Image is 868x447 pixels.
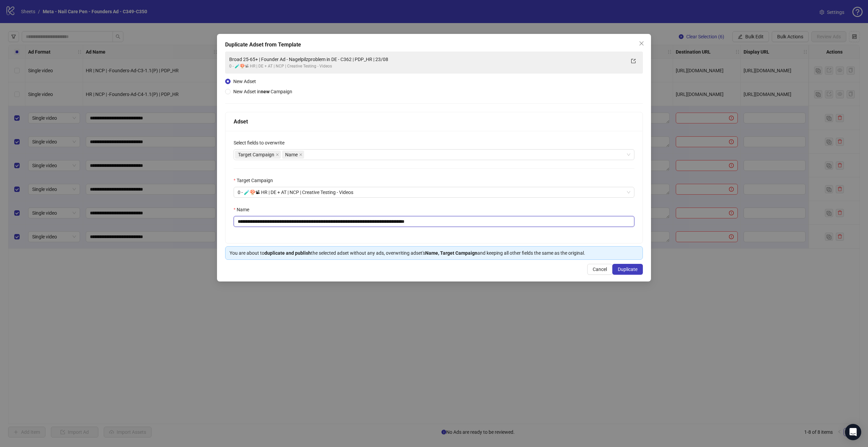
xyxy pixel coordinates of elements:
[234,139,289,147] label: Select fields to overwrite
[234,216,634,227] input: Name
[264,250,311,256] strong: duplicate and publish
[845,424,861,440] div: Open Intercom Messenger
[238,151,274,158] span: Target Campaign
[234,117,634,126] div: Adset
[276,153,279,156] span: close
[631,59,636,63] span: export
[612,264,643,275] button: Duplicate
[230,249,638,257] div: You are about to the selected adset without any ads, overwriting adset's and keeping all other fi...
[636,38,647,49] button: Close
[425,250,477,256] strong: Name, Target Campaign
[238,187,630,197] span: 0 - 🧪🍄📽 HR | DE + AT | NCP | Creative Testing - Videos
[235,151,281,159] span: Target Campaign
[233,79,256,84] span: New Adset
[229,56,625,63] div: Broad 25-65+ | Founder Ad - Nagelpilzproblem in DE - C362 | PDP_HR | 23/08
[233,89,292,94] span: New Adset in Campaign
[587,264,612,275] button: Cancel
[282,151,304,159] span: Name
[285,151,298,158] span: Name
[299,153,302,156] span: close
[225,41,643,49] div: Duplicate Adset from Template
[234,177,277,184] label: Target Campaign
[261,89,270,94] strong: new
[639,41,644,46] span: close
[229,63,625,70] div: 0 - 🧪🍄📽 HR | DE + AT | NCP | Creative Testing - Videos
[618,267,637,272] span: Duplicate
[593,267,607,272] span: Cancel
[234,206,254,213] label: Name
